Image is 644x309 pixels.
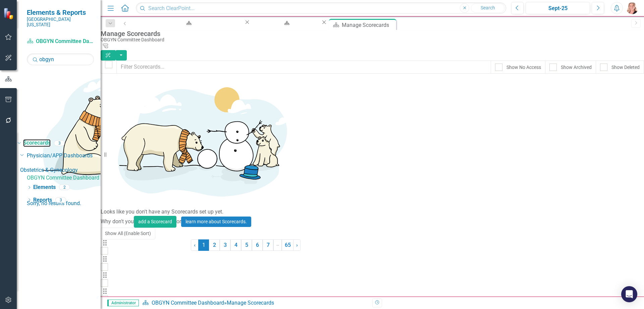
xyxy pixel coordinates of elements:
a: Elements [33,184,56,191]
span: 1 [198,239,209,251]
span: Search [481,5,495,10]
div: Show No Access [506,64,541,71]
small: [GEOGRAPHIC_DATA][US_STATE] [27,16,94,28]
div: Show Archived [561,64,592,71]
div: » Manage Scorecards [142,299,367,307]
div: Looks like you don't have any Scorecards set up yet. [101,208,644,216]
a: 65 [282,239,293,251]
div: Manage Scorecards [101,30,641,37]
a: 7 [263,239,273,251]
div: 2 [59,185,70,190]
span: or [176,218,181,225]
div: 3 [54,140,65,146]
div: OBGYN Committee Dashboard [257,25,315,34]
input: Search ClearPoint... [136,2,506,14]
a: Scorecards [23,139,51,147]
span: Administrator [107,300,139,306]
span: Elements & Reports [27,8,94,16]
a: OBGYN Committee Dashboard [27,174,101,182]
img: Tiffany LaCoste [626,2,638,14]
div: Open Intercom Messenger [621,286,637,302]
button: Show All (Enable Sort) [101,228,155,239]
a: Obstetrics & Gynecology [20,166,101,174]
button: add a Scorecard [134,216,176,228]
div: Show Deleted [611,64,640,71]
div: Sept-25 [528,4,588,12]
span: ‹ [194,242,196,248]
a: OBGYN Committee Dashboard [27,38,94,45]
a: Physician/APP Dashboards [27,152,101,160]
span: › [296,242,298,248]
button: Sept-25 [526,2,590,14]
a: 2 [209,239,220,251]
a: Inpatient Quality Reporting (IQR) Program Dashboard [132,19,244,27]
a: OBGYN Committee Dashboard [152,300,224,306]
a: 5 [241,239,252,251]
div: 3 [55,197,66,203]
button: Search [471,3,504,13]
a: 6 [252,239,263,251]
div: Inpatient Quality Reporting (IQR) Program Dashboard [138,25,238,34]
div: OBGYN Committee Dashboard [101,37,641,42]
a: 4 [230,239,241,251]
input: Filter Scorecards... [116,61,491,74]
img: Getting started [101,74,302,208]
div: Manage Scorecards [342,21,394,29]
a: OBGYN Committee Dashboard [251,19,321,27]
a: Reports [33,196,52,204]
span: Why don't you [101,218,134,225]
input: Search Below... [27,53,94,65]
a: 3 [220,239,230,251]
a: learn more about Scorecards. [181,217,251,227]
img: No results found [27,65,228,200]
img: ClearPoint Strategy [3,7,15,20]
